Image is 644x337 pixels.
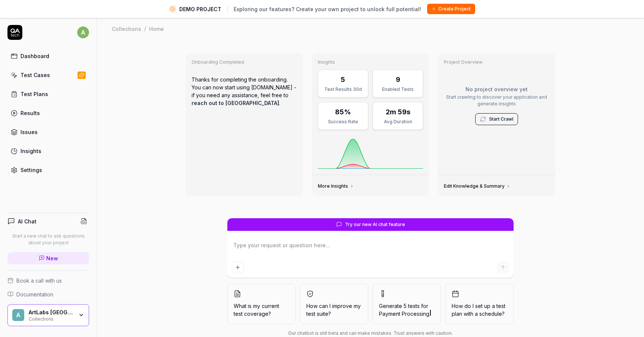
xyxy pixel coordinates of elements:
[7,144,89,158] a: Insights
[300,284,368,324] button: How can I improve my test suite?
[192,59,297,65] h3: Onboarding Completed
[378,118,418,125] div: Avg Duration
[335,107,351,117] div: 85%
[7,106,89,120] a: Results
[379,311,429,317] span: Payment Processing
[445,284,514,324] button: How do I set up a test plan with a schedule?
[306,302,362,318] span: How can I improve my test suite?
[20,52,49,60] div: Dashboard
[232,261,244,273] button: Add attachment
[323,86,363,93] div: Test Results 30d
[179,5,221,13] span: DEMO PROJECT
[452,302,507,318] span: How do I set up a test plan with a schedule?
[379,302,435,318] span: Generate 5 tests for
[7,233,89,246] p: Start a new chat to ask questions about your project
[192,70,297,113] p: Thanks for completing the onboarding. You can now start using [DOMAIN_NAME] - if you need any ass...
[444,94,549,107] p: Start crawling to discover your application and generate insights
[112,25,141,32] div: Collections
[20,147,41,155] div: Insights
[345,221,405,228] span: Try our new AI chat feature
[7,87,89,101] a: Test Plans
[77,25,89,40] button: a
[489,116,513,123] a: Start Crawl
[149,25,164,32] div: Home
[444,85,549,93] p: No project overview yet
[386,107,410,117] div: 2m 59s
[373,284,441,324] button: Generate 5 tests forPayment Processing
[46,254,58,262] span: New
[227,330,514,337] div: Our chatbot is still beta and can make mistakes. Trust answers with caution.
[29,309,73,316] div: ArtLabs Europe
[20,166,42,174] div: Settings
[318,59,423,65] h3: Insights
[18,217,37,225] h4: AI Chat
[341,74,345,85] div: 5
[20,109,40,117] div: Results
[7,252,89,264] a: New
[427,4,475,14] button: Create Project
[7,125,89,139] a: Issues
[7,49,89,63] a: Dashboard
[20,128,38,136] div: Issues
[7,277,89,284] a: Book a call with us
[318,183,354,189] a: More Insights
[7,304,89,327] button: AArtLabs [GEOGRAPHIC_DATA]Collections
[16,277,62,284] span: Book a call with us
[323,118,363,125] div: Success Rate
[20,71,50,79] div: Test Cases
[396,74,400,85] div: 9
[234,302,289,318] span: What is my current test coverage?
[16,290,53,298] span: Documentation
[192,100,279,106] a: reach out to [GEOGRAPHIC_DATA]
[144,25,146,32] div: /
[444,59,549,65] h3: Project Overview
[12,309,24,321] span: A
[7,290,89,298] a: Documentation
[29,315,73,321] div: Collections
[234,5,421,13] span: Exploring our features? Create your own project to unlock full potential!
[227,284,296,324] button: What is my current test coverage?
[378,86,418,93] div: Enabled Tests
[444,183,511,189] a: Edit Knowledge & Summary
[7,163,89,177] a: Settings
[7,68,89,82] a: Test Cases
[20,90,48,98] div: Test Plans
[77,26,89,38] span: a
